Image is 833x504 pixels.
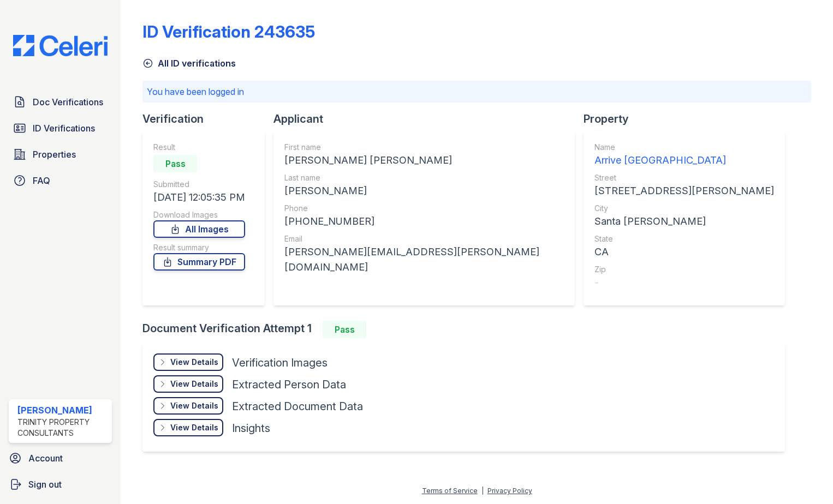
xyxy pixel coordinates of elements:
a: Summary PDF [153,253,245,271]
div: View Details [170,379,218,389]
div: Last name [284,172,564,183]
a: Name Arrive [GEOGRAPHIC_DATA] [594,142,774,168]
span: Properties [33,148,76,161]
div: [PERSON_NAME][EMAIL_ADDRESS][PERSON_NAME][DOMAIN_NAME] [284,244,564,275]
p: You have been logged in [147,85,807,98]
div: City [594,203,774,214]
div: Extracted Document Data [232,399,363,414]
div: View Details [170,422,218,433]
a: All ID verifications [142,57,236,70]
div: Result summary [153,242,245,253]
div: Submitted [153,179,245,190]
div: Pass [323,321,366,338]
div: - [594,275,774,290]
div: Trinity Property Consultants [17,417,108,439]
span: Account [28,452,63,465]
a: Doc Verifications [9,91,112,113]
div: [PERSON_NAME] [284,183,564,199]
a: Privacy Policy [487,487,532,495]
div: [PHONE_NUMBER] [284,214,564,229]
span: ID Verifications [33,122,95,135]
div: CA [594,244,774,260]
div: Verification Images [232,355,328,370]
a: Sign out [4,473,116,495]
div: Santa [PERSON_NAME] [594,214,774,229]
div: Verification [142,111,273,127]
div: Extracted Person Data [232,377,346,392]
div: Result [153,142,245,153]
div: Insights [232,421,270,436]
span: Doc Verifications [33,95,103,109]
a: Properties [9,143,112,165]
div: Zip [594,264,774,275]
div: Property [584,111,794,127]
div: Document Verification Attempt 1 [142,321,794,338]
a: ID Verifications [9,117,112,139]
a: Terms of Service [422,487,478,495]
div: Street [594,172,774,183]
a: FAQ [9,170,112,191]
img: CE_Logo_Blue-a8612792a0a2168367f1c8372b55b34899dd931a85d93a1a3d3e32e68fde9ad4.png [4,35,116,56]
div: | [481,487,484,495]
span: Sign out [28,478,62,491]
div: [PERSON_NAME] [PERSON_NAME] [284,153,564,168]
div: Email [284,233,564,244]
div: Arrive [GEOGRAPHIC_DATA] [594,153,774,168]
div: [STREET_ADDRESS][PERSON_NAME] [594,183,774,199]
div: [PERSON_NAME] [17,404,108,417]
a: All Images [153,220,245,238]
div: View Details [170,400,218,411]
div: First name [284,142,564,153]
div: ID Verification 243635 [142,22,315,41]
span: FAQ [33,174,50,187]
div: Phone [284,203,564,214]
div: Pass [153,155,197,172]
div: [DATE] 12:05:35 PM [153,190,245,205]
a: Account [4,447,116,469]
div: Name [594,142,774,153]
div: View Details [170,357,218,368]
iframe: chat widget [787,460,822,493]
div: Applicant [273,111,584,127]
div: State [594,233,774,244]
div: Download Images [153,209,245,220]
